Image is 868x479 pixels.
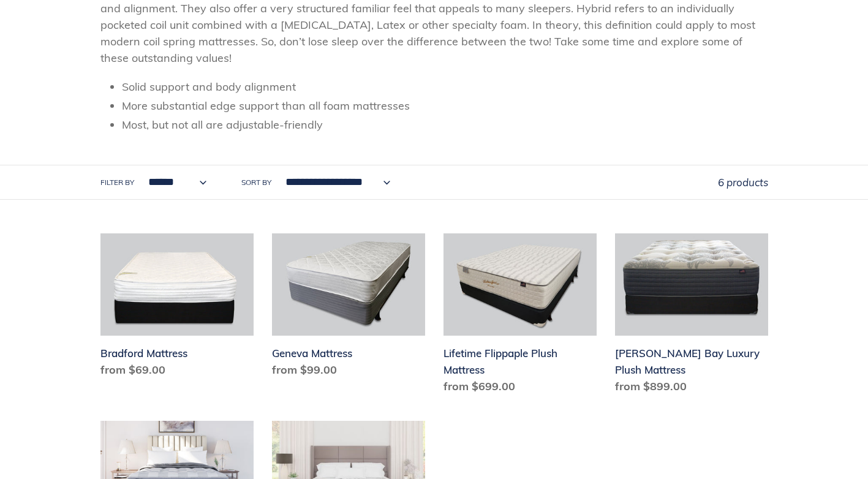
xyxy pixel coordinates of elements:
[122,78,768,95] li: Solid support and body alignment
[443,233,597,399] a: Lifetime Flippaple Plush Mattress
[122,97,768,114] li: More substantial edge support than all foam mattresses
[122,116,768,133] li: Most, but not all are adjustable-friendly
[100,177,134,188] label: Filter by
[615,233,768,399] a: Chadwick Bay Luxury Plush Mattress
[272,233,425,383] a: Geneva Mattress
[100,233,254,383] a: Bradford Mattress
[718,176,768,189] span: 6 products
[241,177,271,188] label: Sort by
